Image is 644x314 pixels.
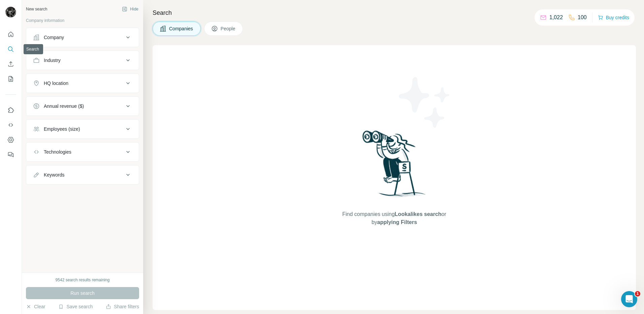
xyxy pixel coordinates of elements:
button: HQ location [26,75,139,91]
img: Surfe Illustration - Woman searching with binoculars [359,129,429,204]
button: Hide [117,4,143,14]
button: Employees (size) [26,121,139,137]
button: Enrich CSV [5,58,16,70]
button: Clear [26,303,45,310]
div: Company [44,34,64,41]
div: Employees (size) [44,126,80,132]
div: New search [26,6,47,12]
span: applying Filters [377,219,417,225]
button: Use Surfe on LinkedIn [5,104,16,116]
img: Surfe Illustration - Stars [394,72,455,133]
div: HQ location [44,80,68,87]
button: Search [5,43,16,55]
span: Find companies using or by [340,210,448,226]
img: Avatar [5,7,16,18]
p: 100 [578,13,587,22]
button: Feedback [5,149,16,161]
button: Annual revenue ($) [26,98,139,114]
button: Industry [26,52,139,68]
span: People [221,25,236,32]
button: Dashboard [5,134,16,146]
button: Keywords [26,167,139,183]
h4: Search [153,8,636,18]
iframe: Intercom live chat [621,291,637,307]
div: Industry [44,57,61,64]
button: Buy credits [598,13,629,22]
span: 1 [635,291,640,296]
button: Share filters [106,303,139,310]
p: Company information [26,18,139,24]
button: My lists [5,73,16,85]
div: 9542 search results remaining [56,277,110,283]
button: Technologies [26,144,139,160]
div: Annual revenue ($) [44,103,84,109]
p: 1,022 [549,13,563,22]
span: Companies [169,25,194,32]
button: Company [26,29,139,45]
button: Save search [58,303,93,310]
div: Technologies [44,149,71,155]
span: Lookalikes search [395,211,442,217]
button: Quick start [5,28,16,40]
button: Use Surfe API [5,119,16,131]
div: Keywords [44,171,64,178]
